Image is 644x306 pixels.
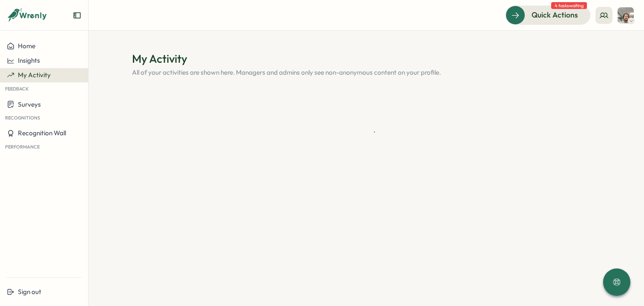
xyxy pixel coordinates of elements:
[73,11,81,20] button: Expand sidebar
[506,6,590,24] button: Quick Actions
[132,68,601,77] p: All of your activities are shown here. Managers and admins only see non-anonymous content on your...
[18,172,61,180] span: Peer Feedback
[18,201,35,210] span: Goals
[551,2,587,9] span: 4 tasks waiting
[18,100,41,108] span: Surveys
[18,129,66,137] span: Recognition Wall
[532,9,578,20] span: Quick Actions
[18,157,81,166] span: Performance Reviews
[618,7,634,23] img: Greg Youngman
[18,57,40,65] span: Insights
[18,288,41,296] span: Sign out
[18,71,51,79] span: My Activity
[18,42,35,50] span: Home
[132,51,601,66] h1: My Activity
[18,187,55,195] span: One on Ones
